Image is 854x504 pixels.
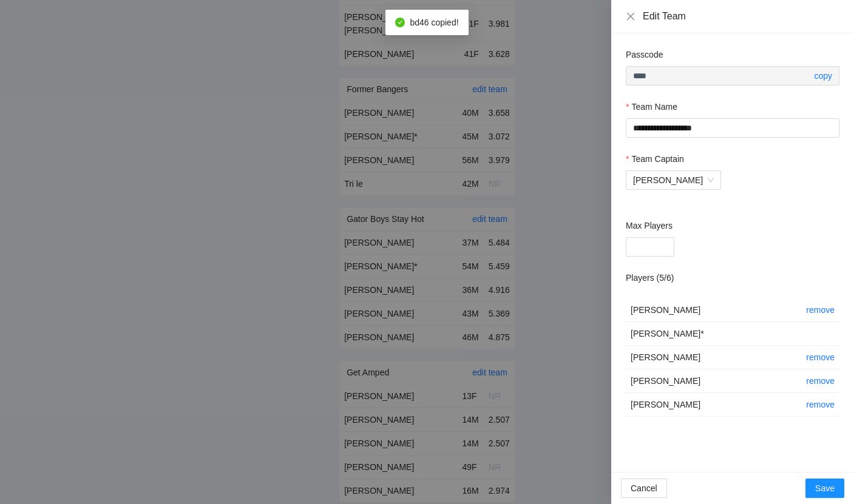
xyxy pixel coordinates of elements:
label: Passcode [626,48,663,61]
button: Cancel [621,479,667,498]
input: Passcode [633,69,812,82]
label: Team Name [626,100,677,113]
a: remove [806,376,835,386]
a: remove [806,352,835,362]
label: Team Captain [626,152,684,166]
label: Max Players [626,219,673,232]
span: Cancel [631,482,657,495]
input: Team Name [626,118,839,138]
td: [PERSON_NAME] [626,393,801,417]
div: Edit Team [643,10,839,23]
span: check-circle [395,18,405,27]
td: [PERSON_NAME] [626,298,801,322]
span: Brian Levine [633,171,714,189]
td: [PERSON_NAME] * [626,322,801,346]
span: bd46 copied! [410,18,458,27]
button: Close [626,12,635,22]
h2: Players ( 5 / 6 ) [626,271,674,284]
a: remove [806,305,835,315]
span: Save [815,482,835,495]
button: Save [805,479,844,498]
input: Max Players [626,237,674,257]
span: close [626,12,635,21]
a: copy [814,71,832,81]
td: [PERSON_NAME] [626,369,801,393]
a: remove [806,400,835,409]
td: [PERSON_NAME] [626,346,801,369]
